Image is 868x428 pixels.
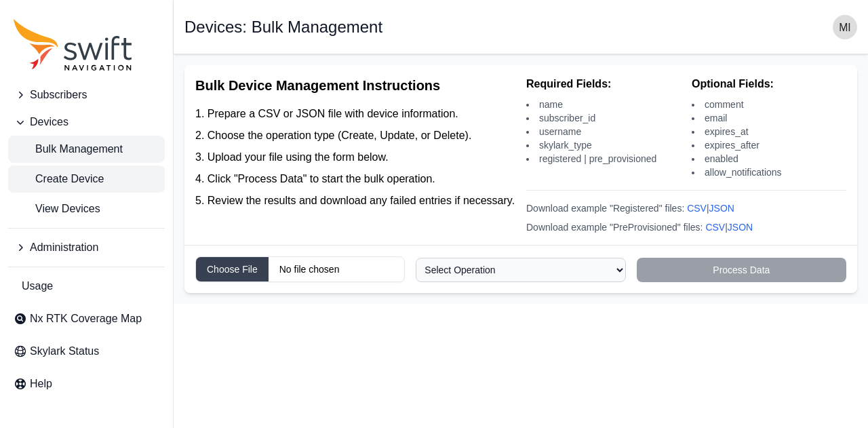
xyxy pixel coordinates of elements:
[526,220,846,234] div: Download example "PreProvisioned" files: |
[30,239,98,256] span: Administration
[692,111,846,125] li: email
[8,305,165,332] a: Nx RTK Coverage Map
[728,222,753,233] a: JSON
[692,138,846,152] li: expires_after
[526,76,681,92] h4: Required Fields:
[14,141,123,157] span: Bulk Management
[30,311,142,327] span: Nx RTK Coverage Map
[30,87,87,103] span: Subscribers
[709,203,734,214] a: JSON
[195,149,515,166] li: Upload your file using the form below.
[195,193,515,209] li: Review the results and download any failed entries if necessary.
[8,136,165,163] a: Bulk Management
[8,338,165,365] a: Skylark Status
[8,273,165,300] a: Usage
[526,111,681,125] li: subscriber_id
[8,234,165,261] button: Administration
[8,195,165,222] a: View Devices
[526,98,681,111] li: name
[692,152,846,166] li: enabled
[8,370,165,397] a: Help
[195,106,515,122] li: Prepare a CSV or JSON file with device information.
[30,376,52,392] span: Help
[692,98,846,111] li: comment
[184,19,382,35] h1: Devices: Bulk Management
[195,76,515,95] h2: Bulk Device Management Instructions
[30,114,68,130] span: Devices
[687,203,707,214] a: CSV
[8,109,165,136] button: Devices
[195,128,515,144] li: Choose the operation type (Create, Update, or Delete).
[692,76,846,92] h4: Optional Fields:
[692,125,846,138] li: expires_at
[705,222,725,233] a: CSV
[692,166,846,179] li: allow_notifications
[22,278,53,294] span: Usage
[526,201,846,215] div: Download example "Registered" files: |
[526,125,681,138] li: username
[526,138,681,152] li: skylark_type
[14,201,100,217] span: View Devices
[195,171,515,187] li: Click "Process Data" to start the bulk operation.
[14,171,104,187] span: Create Device
[526,152,681,166] li: registered | pre_provisioned
[833,15,857,39] img: user photo
[8,81,165,109] button: Subscribers
[30,343,99,359] span: Skylark Status
[8,166,165,193] a: Create Device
